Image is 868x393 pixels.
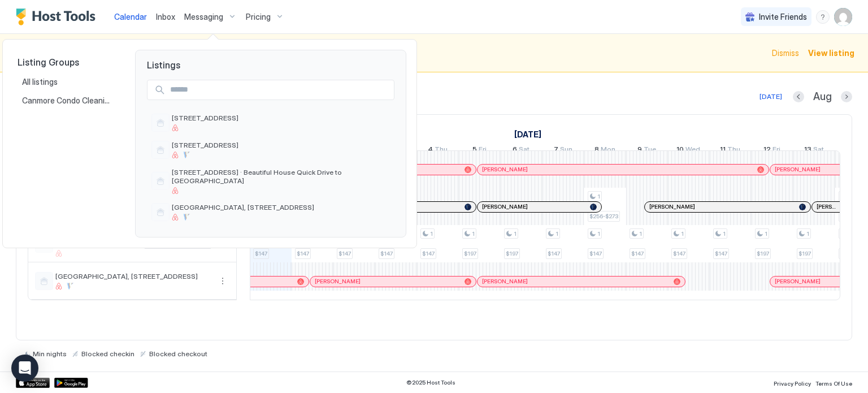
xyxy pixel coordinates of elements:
[22,96,112,106] span: Canmore Condo Cleaning
[172,114,390,122] span: [STREET_ADDRESS]
[136,50,406,71] span: Listings
[11,355,38,382] div: Open Intercom Messenger
[22,77,59,87] span: All listings
[172,168,390,185] span: [STREET_ADDRESS] · Beautiful House Quick Drive to [GEOGRAPHIC_DATA]
[172,203,390,211] span: [GEOGRAPHIC_DATA], [STREET_ADDRESS]
[18,57,117,68] span: Listing Groups
[166,80,394,100] input: Input Field
[172,141,390,149] span: [STREET_ADDRESS]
